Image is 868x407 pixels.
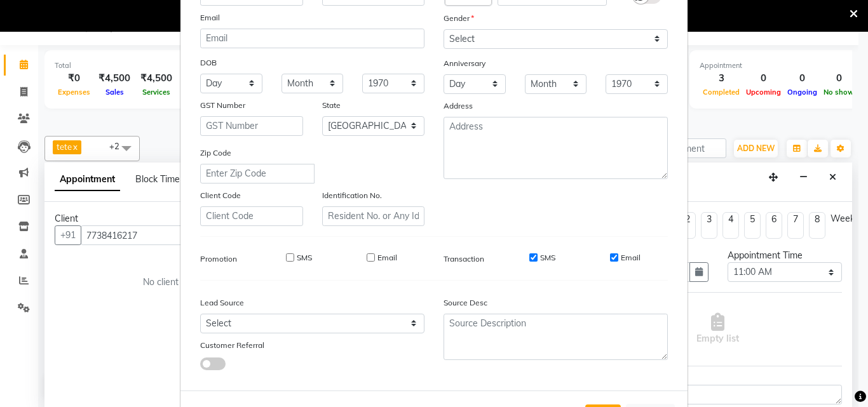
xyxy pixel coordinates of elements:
input: GST Number [200,116,303,136]
label: Promotion [200,253,237,265]
label: Email [377,252,397,264]
input: Resident No. or Any Id [322,206,425,226]
label: Address [444,100,473,112]
label: Client Code [200,190,241,201]
label: State [322,100,341,111]
label: GST Number [200,100,245,111]
label: Anniversary [444,58,485,69]
input: Enter Zip Code [200,164,315,183]
label: Lead Source [200,297,244,309]
label: Email [621,252,641,264]
label: Gender [444,13,474,24]
label: Transaction [444,253,484,265]
label: DOB [200,57,217,69]
label: Zip Code [200,147,231,159]
label: Source Desc [444,297,487,309]
label: SMS [297,252,312,264]
label: Email [200,12,220,23]
input: Email [200,29,424,48]
input: Client Code [200,206,303,226]
label: Identification No. [322,190,382,201]
label: SMS [540,252,555,264]
label: Customer Referral [200,340,264,351]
